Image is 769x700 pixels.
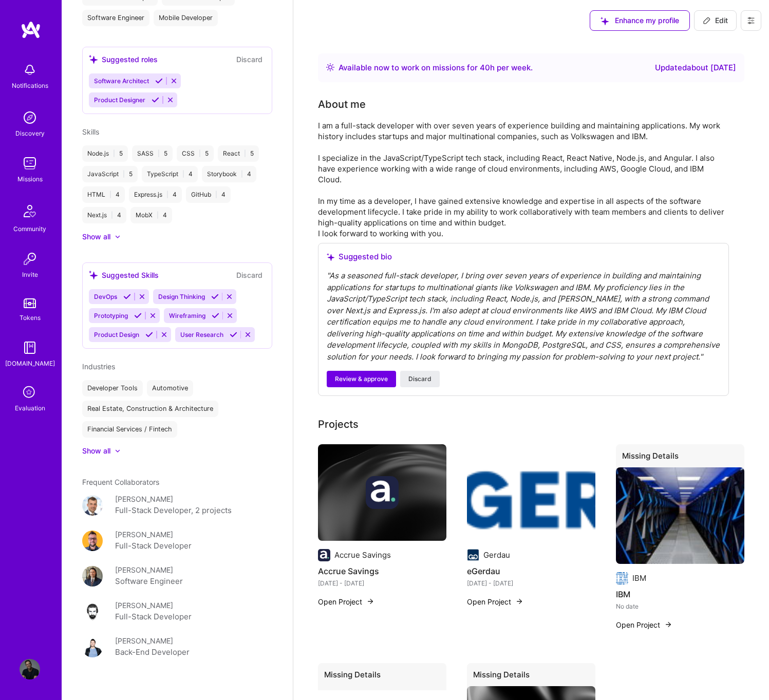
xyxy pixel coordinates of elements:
i: Accept [134,312,142,319]
a: User Avatar [17,659,43,679]
div: Express.js 4 [129,186,182,203]
div: Projects [318,417,359,432]
img: Company logo [616,572,628,584]
span: Skills [82,127,99,136]
a: User Avatar[PERSON_NAME]Software Engineer [82,564,272,588]
div: Missing Details [467,663,595,690]
button: Open Project [467,596,523,607]
div: [PERSON_NAME] [115,564,173,575]
img: Company logo [366,476,399,509]
img: teamwork [20,153,40,174]
div: Automotive [147,380,193,396]
a: User Avatar[PERSON_NAME]Back-End Developer [82,635,272,658]
div: [PERSON_NAME] [115,529,173,540]
h4: IBM [616,588,744,601]
button: Discard [233,269,266,281]
div: Full-Stack Developer, 2 projects [115,504,232,517]
div: Tokens [20,312,41,323]
img: arrow-right [664,620,672,629]
span: Review & approve [335,374,388,384]
i: Reject [170,77,178,85]
img: cover [318,444,446,541]
div: [PERSON_NAME] [115,600,173,611]
div: Discovery [15,128,45,139]
img: Company logo [467,549,479,561]
img: Company logo [318,549,330,561]
button: Enhance my profile [590,10,690,31]
img: User Avatar [82,531,103,551]
img: arrow-right [515,597,523,606]
i: Accept [123,293,131,300]
i: icon SuggestedTeams [601,17,609,25]
button: Discard [233,53,266,65]
div: JavaScript 5 [82,166,138,182]
div: [DOMAIN_NAME] [5,358,55,369]
div: Node.js 5 [82,145,128,162]
img: User Avatar [82,495,103,516]
i: Reject [160,331,168,338]
span: | [199,149,201,158]
h4: Accrue Savings [318,564,446,578]
div: SASS 5 [132,145,173,162]
span: Product Design [94,331,139,338]
span: Wireframing [169,312,205,319]
i: icon SuggestedTeams [89,55,98,64]
button: Review & approve [327,371,396,387]
a: User Avatar[PERSON_NAME]Full-Stack Developer [82,600,272,623]
span: | [111,211,113,219]
div: Storybook 4 [202,166,256,182]
span: Design Thinking [158,293,205,300]
div: MobX 4 [130,207,172,223]
div: GitHub 4 [186,186,231,203]
div: Real Estate, Construction & Architecture [82,401,218,417]
span: Software Architect [94,77,149,85]
img: Invite [20,249,40,269]
div: Available now to work on missions for h per week . [339,62,533,74]
i: Reject [138,293,146,300]
img: bell [20,60,40,80]
span: | [113,149,115,158]
span: | [158,149,160,158]
i: icon SelectionTeam [20,383,40,403]
div: Full-Stack Developer [115,540,192,552]
div: Accrue Savings [334,550,391,560]
span: | [244,149,246,158]
span: | [182,170,184,178]
button: Open Project [318,596,374,607]
div: CSS 5 [177,145,214,162]
div: Software Engineer [115,575,183,588]
img: IBM [616,467,744,564]
div: TypeScript 4 [142,166,198,182]
button: Open Project [616,619,672,630]
div: Missing Details [616,444,744,471]
div: Developer Tools [82,380,143,396]
div: [DATE] - [DATE] [318,578,446,589]
div: React 5 [218,145,259,162]
a: User Avatar[PERSON_NAME]Full-Stack Developer, 2 projects [82,494,272,517]
span: | [109,191,111,199]
span: Edit [703,15,728,26]
div: Notifications [12,80,48,91]
span: User Research [180,331,223,338]
img: discovery [20,107,40,128]
img: tokens [24,298,36,308]
div: Suggested Skills [89,270,159,280]
img: logo [21,21,41,39]
i: Accept [145,331,153,338]
span: Prototyping [94,312,128,319]
span: | [241,170,243,178]
div: HTML 4 [82,186,125,203]
img: User Avatar [20,659,40,679]
img: User Avatar [82,601,103,622]
i: Reject [226,312,234,319]
span: Frequent Collaborators [82,478,159,486]
div: Software Engineer [82,10,149,26]
div: About me [318,97,366,112]
div: " As a seasoned full-stack developer, I bring over seven years of experience in building and main... [327,270,720,363]
i: Accept [152,96,159,104]
img: Community [17,199,42,223]
img: User Avatar [82,637,103,657]
div: [PERSON_NAME] [115,494,173,504]
div: Gerdau [483,550,510,560]
span: Industries [82,362,115,371]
